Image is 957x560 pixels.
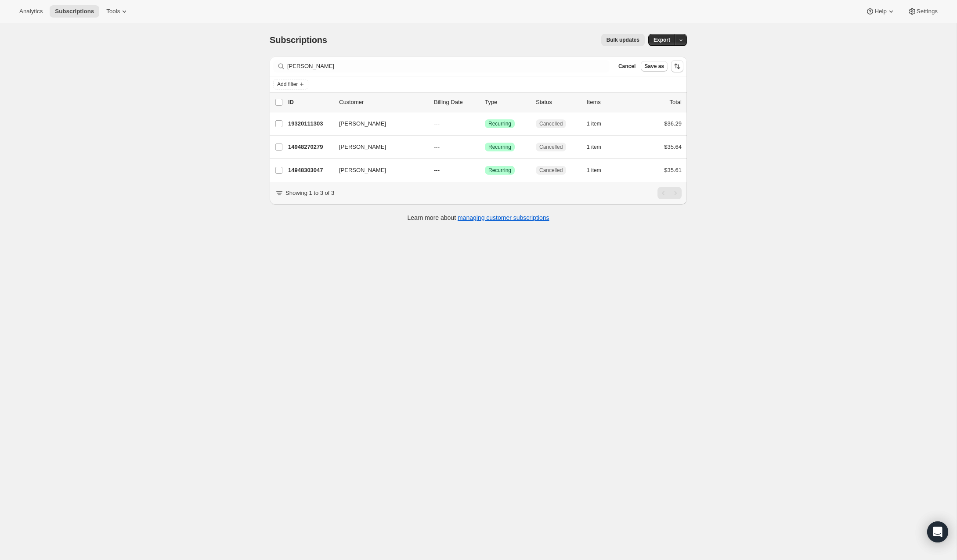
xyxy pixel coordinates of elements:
[339,143,386,151] span: [PERSON_NAME]
[601,34,645,46] button: Bulk updates
[670,98,682,107] p: Total
[50,5,99,18] button: Subscriptions
[288,141,682,153] div: 14948270279[PERSON_NAME]---SuccessRecurringCancelled1 item$35.64
[288,118,682,130] div: 19320111303[PERSON_NAME]---SuccessRecurringCancelled1 item$36.29
[587,164,611,176] button: 1 item
[607,36,639,43] span: Bulk updates
[288,119,332,128] p: 19320111303
[288,98,332,107] p: ID
[903,5,943,18] button: Settings
[488,167,511,174] span: Recurring
[644,63,664,70] span: Save as
[539,120,563,127] span: Cancelled
[285,189,334,197] p: Showing 1 to 3 of 3
[288,98,682,107] div: IDCustomerBilling DateTypeStatusItemsTotal
[664,120,682,127] span: $36.29
[434,144,440,150] span: ---
[339,119,386,128] span: [PERSON_NAME]
[334,163,422,177] button: [PERSON_NAME]
[671,60,683,72] button: Sort the results
[657,187,682,199] nav: Pagination
[270,35,327,45] span: Subscriptions
[587,167,601,174] span: 1 item
[536,98,580,107] p: Status
[587,144,601,151] span: 1 item
[648,34,675,46] button: Export
[654,36,670,43] span: Export
[14,5,48,18] button: Analytics
[19,8,43,15] span: Analytics
[860,5,900,18] button: Help
[288,143,332,151] p: 14948270279
[641,61,668,72] button: Save as
[434,167,440,173] span: ---
[587,98,631,107] div: Items
[917,8,938,15] span: Settings
[539,167,563,174] span: Cancelled
[874,8,886,15] span: Help
[664,144,682,150] span: $35.64
[101,5,134,18] button: Tools
[458,214,549,221] a: managing customer subscriptions
[664,167,682,173] span: $35.61
[587,120,601,127] span: 1 item
[488,144,511,151] span: Recurring
[618,63,636,70] span: Cancel
[273,79,308,90] button: Add filter
[587,118,611,130] button: 1 item
[334,140,422,154] button: [PERSON_NAME]
[55,8,94,15] span: Subscriptions
[615,61,639,72] button: Cancel
[334,117,422,131] button: [PERSON_NAME]
[288,166,332,175] p: 14948303047
[106,8,120,15] span: Tools
[339,98,427,107] p: Customer
[434,98,478,107] p: Billing Date
[485,98,529,107] div: Type
[539,144,563,151] span: Cancelled
[488,120,511,127] span: Recurring
[587,141,611,153] button: 1 item
[288,164,682,176] div: 14948303047[PERSON_NAME]---SuccessRecurringCancelled1 item$35.61
[339,166,386,175] span: [PERSON_NAME]
[287,60,610,72] input: Filter subscribers
[277,81,298,88] span: Add filter
[434,120,440,127] span: ---
[408,213,549,222] p: Learn more about
[927,521,948,542] div: Open Intercom Messenger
